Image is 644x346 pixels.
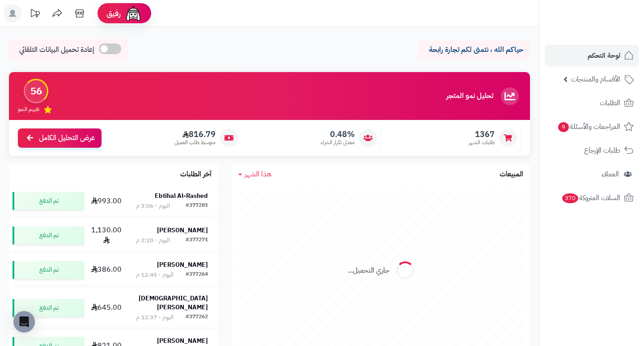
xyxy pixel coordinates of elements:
a: طلبات الإرجاع [545,140,639,161]
td: 993.00 [88,184,126,218]
span: هذا الشهر [245,169,271,179]
div: اليوم - 3:06 م [136,201,170,210]
div: تم الدفع [13,261,84,279]
span: 0.48% [321,129,355,139]
td: 386.00 [88,253,126,286]
span: طلبات الإرجاع [584,144,620,157]
strong: [PERSON_NAME] [157,226,208,235]
a: عرض التحليل الكامل [18,128,102,148]
a: السلات المتروكة370 [545,187,639,209]
span: رفيق [106,8,121,19]
span: متوسط طلب العميل [174,139,216,146]
span: 9 [558,122,569,132]
span: 370 [562,193,578,203]
a: المراجعات والأسئلة9 [545,116,639,137]
p: حياكم الله ، نتمنى لكم تجارة رابحة [425,45,523,55]
span: الأقسام والمنتجات [571,73,620,85]
div: #377281 [186,201,208,210]
span: السلات المتروكة [561,192,620,204]
td: 645.00 [88,287,126,329]
div: اليوم - 12:45 م [136,270,174,279]
span: 1367 [469,129,495,139]
div: اليوم - 12:37 م [136,313,174,322]
div: تم الدفع [13,226,84,244]
strong: Ebtihal Al-Rashed [155,191,208,201]
div: #377262 [186,313,208,322]
a: العملاء [545,163,639,185]
div: تم الدفع [13,192,84,210]
img: ai-face.png [124,4,142,22]
h3: تحليل نمو المتجر [446,92,493,100]
div: اليوم - 2:20 م [136,236,170,245]
div: #377264 [186,270,208,279]
span: الطلبات [600,97,620,109]
span: لوحة التحكم [588,49,620,62]
span: العملاء [602,168,619,180]
strong: [PERSON_NAME] [157,260,208,269]
span: إعادة تحميل البيانات التلقائي [19,45,94,55]
div: جاري التحميل... [347,265,390,276]
span: معدل تكرار الشراء [321,139,355,146]
a: هذا الشهر [238,169,271,179]
span: عرض التحليل الكامل [39,133,95,143]
div: #377271 [186,236,208,245]
a: الطلبات [545,92,639,114]
h3: آخر الطلبات [180,171,212,179]
div: تم الدفع [13,299,84,317]
td: 1,130.00 [88,218,126,253]
span: طلبات الشهر [469,139,495,146]
a: تحديثات المنصة [24,4,46,25]
span: تقييم النمو [18,106,39,113]
strong: [PERSON_NAME] [157,336,208,346]
strong: [DEMOGRAPHIC_DATA][PERSON_NAME] [139,294,208,312]
span: المراجعات والأسئلة [557,120,620,133]
span: 816.79 [174,129,216,139]
a: لوحة التحكم [545,45,639,66]
div: Open Intercom Messenger [13,311,35,333]
h3: المبيعات [500,171,523,179]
